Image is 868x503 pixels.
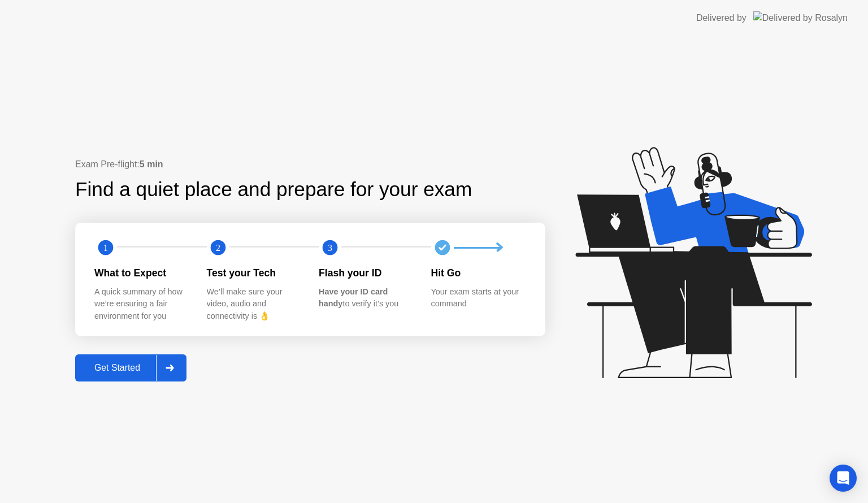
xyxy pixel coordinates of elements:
div: Flash your ID [319,266,413,280]
div: Test your Tech [207,266,301,280]
div: Hit Go [431,266,526,280]
div: Get Started [79,363,156,373]
text: 3 [328,242,332,253]
b: Have your ID card handy [319,287,388,309]
text: 1 [103,242,108,253]
div: Exam Pre-flight: [75,158,545,171]
img: Delivered by Rosalyn [753,11,848,24]
button: Get Started [75,354,186,381]
b: 5 min [140,159,163,169]
div: A quick summary of how we’re ensuring a fair environment for you [94,286,189,323]
div: We’ll make sure your video, audio and connectivity is 👌 [207,286,301,323]
div: Find a quiet place and prepare for your exam [75,175,474,205]
div: What to Expect [94,266,189,280]
div: Your exam starts at your command [431,286,526,310]
div: Open Intercom Messenger [830,465,857,492]
div: Delivered by [696,11,747,25]
div: to verify it’s you [319,286,413,310]
text: 2 [215,242,220,253]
